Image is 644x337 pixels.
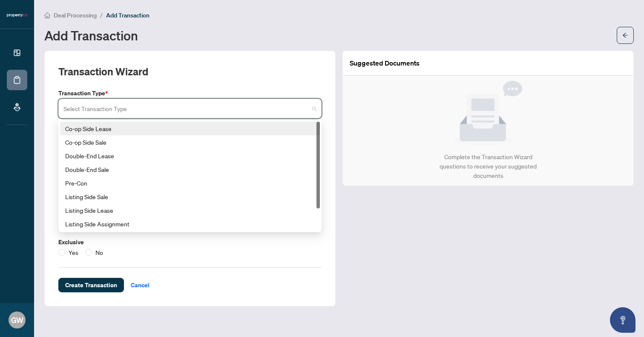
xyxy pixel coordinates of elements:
[65,248,82,257] span: Yes
[60,149,320,163] div: Double-End Lease
[60,203,320,217] div: Listing Side Lease
[100,10,103,20] li: /
[431,152,546,180] div: Complete the Transaction Wizard questions to receive your suggested documents
[65,137,315,147] div: Co-op Side Sale
[7,13,27,18] img: logo
[44,12,50,18] span: home
[60,163,320,176] div: Double-End Sale
[60,122,320,135] div: Co-op Side Lease
[65,278,117,292] span: Create Transaction
[350,58,420,69] article: Suggested Documents
[58,237,322,247] label: Exclusive
[58,278,124,292] button: Create Transaction
[11,314,23,326] span: GW
[60,190,320,203] div: Listing Side Sale
[58,65,148,78] h2: Transaction Wizard
[92,248,106,257] span: No
[65,165,315,174] div: Double-End Sale
[106,11,149,19] span: Add Transaction
[622,32,628,38] span: arrow-left
[60,176,320,190] div: Pre-Con
[131,278,149,292] span: Cancel
[124,278,156,292] button: Cancel
[65,192,315,201] div: Listing Side Sale
[54,11,97,19] span: Deal Processing
[65,124,315,133] div: Co-op Side Lease
[65,219,315,228] div: Listing Side Assignment
[60,217,320,231] div: Listing Side Assignment
[44,29,138,42] h1: Add Transaction
[60,135,320,149] div: Co-op Side Sale
[65,206,315,215] div: Listing Side Lease
[65,178,315,188] div: Pre-Con
[58,89,322,98] label: Transaction Type
[454,81,522,146] img: Null State Icon
[610,307,635,333] button: Open asap
[65,151,315,160] div: Double-End Lease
